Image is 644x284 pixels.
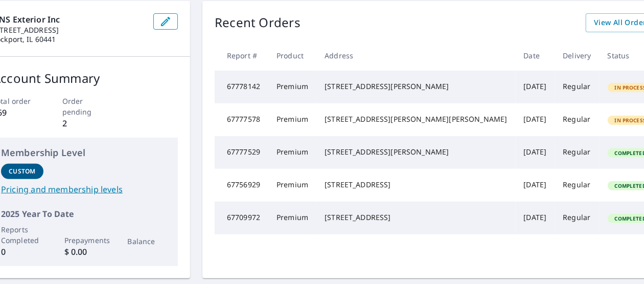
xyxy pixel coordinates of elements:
td: Regular [555,71,599,103]
td: 67777578 [215,103,268,136]
div: [STREET_ADDRESS] [325,180,507,190]
th: Product [268,40,316,71]
p: Membership Level [1,146,170,160]
th: Date [516,40,555,71]
p: Custom [9,167,35,176]
td: 67778142 [215,71,268,103]
td: Regular [555,169,599,202]
div: [STREET_ADDRESS][PERSON_NAME][PERSON_NAME] [325,114,507,124]
td: 67756929 [215,169,268,202]
td: Premium [268,71,316,103]
th: Address [316,40,515,71]
div: [STREET_ADDRESS] [325,212,507,223]
th: Delivery [555,40,599,71]
td: [DATE] [516,136,555,169]
td: Premium [268,169,316,202]
td: Regular [555,202,599,234]
td: Regular [555,136,599,169]
td: Premium [268,103,316,136]
p: Balance [128,236,170,247]
p: 0 [1,246,43,258]
td: [DATE] [516,202,555,234]
td: [DATE] [516,169,555,202]
td: 67709972 [215,202,268,234]
td: [DATE] [516,71,555,103]
td: Premium [268,136,316,169]
td: 67777529 [215,136,268,169]
div: [STREET_ADDRESS][PERSON_NAME] [325,147,507,157]
p: 2025 Year To Date [1,208,170,220]
a: Pricing and membership levels [1,183,170,195]
p: Recent Orders [215,13,301,32]
td: Regular [555,103,599,136]
p: Prepayments [64,235,107,246]
p: 2 [62,117,109,129]
p: $ 0.00 [64,246,107,258]
p: Order pending [62,96,109,117]
td: [DATE] [516,103,555,136]
th: Report # [215,40,268,71]
div: [STREET_ADDRESS][PERSON_NAME] [325,81,507,92]
p: Reports Completed [1,224,43,246]
td: Premium [268,202,316,234]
